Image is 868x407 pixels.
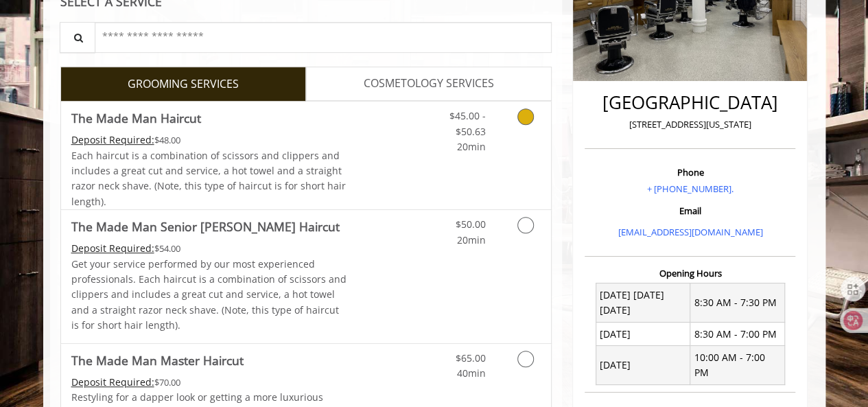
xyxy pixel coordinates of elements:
[71,257,347,334] p: Get your service performed by our most experienced professionals. Each haircut is a combination o...
[455,218,485,231] span: $50.00
[456,140,485,153] span: 20min
[449,109,485,137] span: $45.00 - $50.63
[588,206,792,216] h3: Email
[71,375,154,388] span: This service needs some Advance to be paid before we block your appointment
[588,167,792,177] h3: Phone
[596,346,690,385] td: [DATE]
[647,183,734,195] a: + [PHONE_NUMBER].
[596,323,690,346] td: [DATE]
[71,217,340,236] b: The Made Man Senior [PERSON_NAME] Haircut
[71,149,346,208] span: Each haircut is a combination of scissors and clippers and includes a great cut and service, a ho...
[690,323,785,346] td: 8:30 AM - 7:00 PM
[71,242,154,255] span: This service needs some Advance to be paid before we block your appointment
[71,241,347,256] div: $54.00
[71,108,201,128] b: The Made Man Haircut
[588,117,792,132] p: [STREET_ADDRESS][US_STATE]
[690,283,785,323] td: 8:30 AM - 7:30 PM
[364,75,494,93] span: COSMETOLOGY SERVICES
[128,75,239,93] span: GROOMING SERVICES
[455,351,485,364] span: $65.00
[60,22,95,53] button: Service Search
[71,375,347,390] div: $70.00
[456,233,485,246] span: 20min
[585,268,795,278] h3: Opening Hours
[71,351,244,370] b: The Made Man Master Haircut
[456,367,485,380] span: 40min
[588,93,792,113] h2: [GEOGRAPHIC_DATA]
[71,132,347,148] div: $48.00
[596,283,690,323] td: [DATE] [DATE] [DATE]
[690,346,785,385] td: 10:00 AM - 7:00 PM
[71,133,154,146] span: This service needs some Advance to be paid before we block your appointment
[618,226,762,238] a: [EMAIL_ADDRESS][DOMAIN_NAME]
